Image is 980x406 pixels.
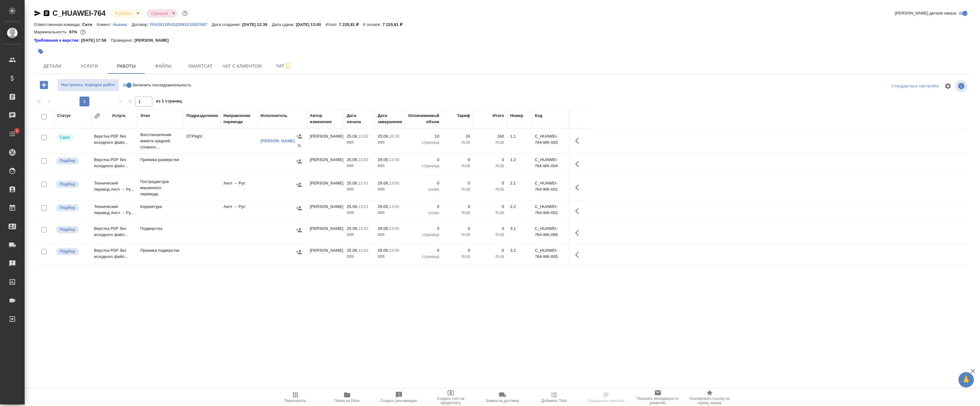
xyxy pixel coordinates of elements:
p: 29.09, [378,181,389,185]
p: 0 [408,180,439,186]
span: Скопировать ссылку на оценку заказа [687,396,732,405]
p: 7 220,81 ₽ [339,22,363,27]
div: Можно подбирать исполнителей [55,247,88,256]
p: Клиент: [97,22,113,27]
p: 0 [408,204,439,210]
p: Постредактура машинного перевода [140,179,180,197]
p: слово [408,186,439,193]
p: RUB [476,232,504,238]
button: Назначить [294,226,304,235]
span: Добавить Todo [541,399,567,403]
p: 0 [408,247,439,254]
p: 0 [408,226,439,232]
div: 2.2 [510,204,529,210]
td: Англ → Рус [220,177,257,199]
p: RUB [476,139,504,146]
p: Итого: [326,22,339,27]
div: Дата начала [347,113,371,125]
p: Подбор [60,226,75,233]
div: Менеджер проверил работу исполнителя, передает ее на следующий этап [55,133,88,142]
div: Дата завершения [378,113,402,125]
div: Статус [57,113,71,119]
td: DTPlight [183,130,220,152]
p: Сдан [60,134,70,140]
div: 2.1 [510,180,529,186]
p: Дата сдачи: [272,22,296,27]
button: Здесь прячутся важные кнопки [572,133,586,148]
div: Можно подбирать исполнителей [55,204,88,212]
p: 13:00 [389,248,399,253]
p: Восстановление макета средней сложнос... [140,132,180,150]
p: 2025 [378,186,402,193]
svg: Подписаться [285,62,292,70]
p: 2025 [347,139,371,146]
p: 25.09, [378,134,389,139]
button: Назначить [294,204,304,213]
span: Определить тематику [587,399,625,403]
p: 13:02 [358,134,368,139]
p: 29.09, [378,248,389,253]
span: Чат [269,62,299,70]
p: 0 [445,247,470,254]
p: FPA3011RUS22081210207687 [150,22,212,27]
p: Подбор [60,181,75,187]
p: К оплате: [363,22,383,27]
p: 160 [476,133,504,139]
span: 🙏 [961,373,971,386]
p: Договор: [132,22,150,27]
p: 2025 [347,232,371,238]
button: Заявка на доставку [477,389,528,406]
button: Создать счет на предоплату [425,389,477,406]
p: 7 220,81 ₽ [383,22,407,27]
p: 29.09, [378,204,389,209]
button: Сгруппировать [94,113,100,119]
span: Настроить таблицу [941,79,955,93]
div: Подразделение [187,113,218,119]
p: Приемка разверстки [140,157,180,163]
button: Скопировать ссылку [43,10,50,17]
p: 13:02 [358,248,368,253]
p: 0 [408,157,439,163]
p: 2025 [347,163,371,169]
td: C_HUAWEI-764-WK-006 [532,222,569,244]
button: Доп статусы указывают на важность/срочность заказа [181,9,189,17]
p: 2025 [378,254,402,260]
td: C_HUAWEI-764-WK-004 [532,154,569,175]
button: Пересчитать [269,389,321,406]
p: RUB [476,163,504,169]
button: Призвать менеджера по развитию [632,389,684,406]
button: Здесь прячутся важные кнопки [572,226,586,240]
div: В работе [110,9,141,18]
a: Требования к верстке: [34,37,81,43]
p: 2025 [347,186,371,193]
button: Настроить порядок работ [57,79,119,91]
div: Услуга [112,113,125,119]
span: Пересчитать [284,399,306,403]
button: Назначить [294,180,304,189]
p: Сити [82,22,97,27]
p: Дата создания: [212,22,242,27]
span: Создать счет на предоплату [428,396,473,405]
button: В работе [113,11,134,16]
div: В работе [146,9,177,18]
p: 0 [445,204,470,210]
p: RUB [476,254,504,260]
p: 2025 [347,210,371,216]
p: [DATE] 13:00 [296,22,326,27]
div: Оплачиваемый объем [408,113,439,125]
div: Направление перевода [223,113,254,125]
p: Приемка подверстки [140,247,180,254]
span: Папка на Drive [334,399,360,403]
p: 0 [476,247,504,254]
p: Подбор [60,158,75,164]
div: 1.2 [510,157,529,163]
span: Услуги [75,62,104,70]
td: Технический перевод Англ → Ру... [91,201,137,222]
p: 25.09, [347,134,358,139]
td: Верстка PDF без исходного файл... [91,222,137,244]
button: Назначить [294,247,304,257]
td: C_HUAWEI-764-WK-001 [532,177,569,199]
div: split button [890,81,941,91]
p: 25.09, [347,157,358,162]
p: Ответственная команда: [34,22,82,27]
